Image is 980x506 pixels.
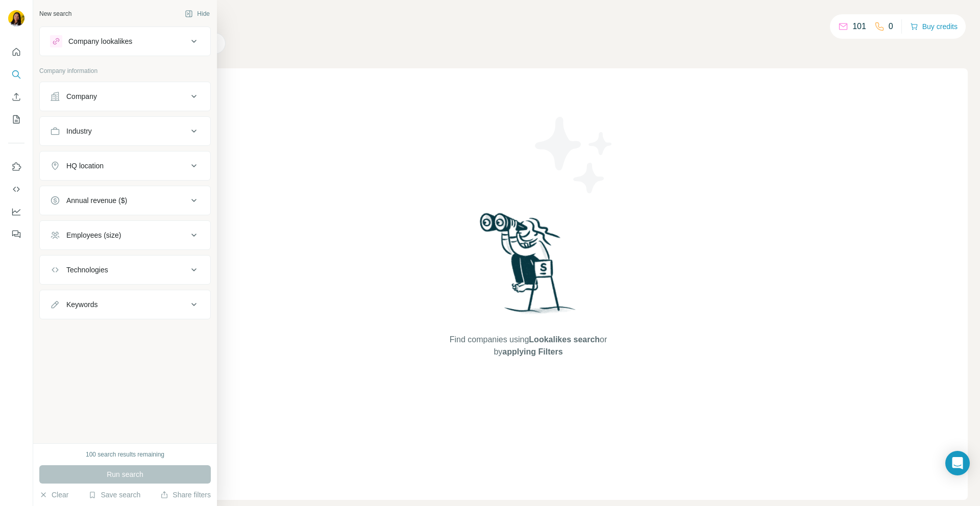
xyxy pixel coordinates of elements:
button: HQ location [40,154,210,178]
button: Keywords [40,292,210,317]
button: Search [8,65,24,84]
button: Annual revenue ($) [40,188,210,213]
span: Find companies using or by [447,334,610,358]
div: Annual revenue ($) [66,195,127,206]
button: Save search [88,490,140,500]
button: Employees (size) [40,223,210,247]
div: Industry [66,126,92,136]
button: Buy credits [910,19,958,34]
div: Keywords [66,299,97,310]
h4: Search [89,12,968,27]
div: Company lookalikes [68,36,132,46]
button: Dashboard [8,203,24,221]
span: applying Filters [502,347,562,356]
button: Share filters [160,490,211,500]
button: Use Surfe on LinkedIn [8,158,24,176]
p: 101 [852,20,866,33]
div: Open Intercom Messenger [945,451,970,475]
button: Enrich CSV [8,88,24,106]
div: Company [66,91,97,102]
button: Clear [39,490,68,500]
p: Company information [39,66,211,75]
button: Quick start [8,43,24,61]
button: Hide [178,6,217,21]
img: Surfe Illustration - Stars [528,109,620,201]
button: Use Surfe API [8,180,24,198]
button: Company [40,84,210,109]
div: HQ location [66,161,104,171]
button: Industry [40,119,210,143]
img: Avatar [8,10,24,27]
img: Surfe Illustration - Woman searching with binoculars [475,210,581,324]
button: Technologies [40,258,210,282]
div: New search [39,9,71,18]
div: 100 search results remaining [86,450,164,459]
button: Feedback [8,225,24,243]
span: Lookalikes search [529,335,600,344]
button: Company lookalikes [40,29,210,54]
button: My lists [8,110,24,129]
p: 0 [889,20,893,33]
div: Employees (size) [66,230,121,240]
div: Technologies [66,265,108,275]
